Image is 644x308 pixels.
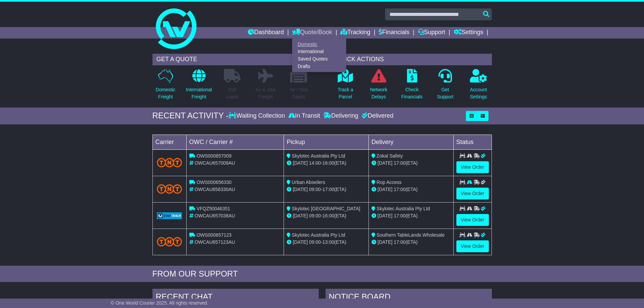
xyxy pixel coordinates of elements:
a: View Order [456,240,489,252]
span: VFQZ50046351 [196,206,230,211]
span: 09:00 [309,213,321,218]
p: Air & Sea Freight [256,86,276,100]
div: (ETA) [372,160,451,167]
span: OWCAU657038AU [194,213,235,218]
div: - (ETA) [287,160,366,167]
a: Saved Quotes [292,55,346,63]
span: 14:00 [309,160,321,166]
p: Get Support [437,86,453,100]
a: Domestic [292,41,346,48]
td: Status [453,135,492,149]
span: © One World Courier 2025. All rights reserved. [111,300,209,306]
span: OWS000656330 [196,180,232,185]
div: Delivered [360,112,393,120]
span: Urban Abseilers [292,180,325,185]
span: 17:00 [394,239,406,245]
span: [DATE] [378,160,392,166]
a: Tracking [340,27,370,39]
div: (ETA) [372,212,451,219]
span: 16:00 [323,213,334,218]
div: FROM OUR SUPPORT [152,269,492,279]
span: Rop Access [377,180,402,185]
span: [DATE] [378,213,392,218]
a: Support [418,27,445,39]
a: View Order [456,161,489,173]
span: OWCAU657009AU [194,160,235,166]
img: GetCarrierServiceLogo [157,212,182,219]
span: OWCAU657123AU [194,239,235,245]
div: - (ETA) [287,186,366,193]
div: In Transit [287,112,322,120]
img: TNT_Domestic.png [157,158,182,167]
div: RECENT CHAT [152,289,319,307]
img: TNT_Domestic.png [157,184,182,193]
span: 16:00 [323,160,334,166]
a: Dashboard [248,27,284,39]
a: Track aParcel [337,69,354,104]
p: Domestic Freight [156,86,175,100]
span: Skylotec Australia Pty Ltd [292,153,345,159]
span: Skylotec Australia Pty Ltd [292,232,345,238]
p: Full Loads [224,86,241,100]
p: Account Settings [470,86,487,100]
div: (ETA) [372,239,451,246]
div: NOTICE BOARD [326,289,492,307]
span: 17:00 [394,160,406,166]
p: Check Financials [401,86,423,100]
a: InternationalFreight [186,69,212,104]
td: Pickup [284,135,369,149]
div: Quote/Book [292,39,346,72]
span: Southern TableLands Wholesale [377,232,445,238]
span: 17:00 [394,187,406,192]
span: 17:00 [323,187,334,192]
span: Skylotec Australia Pty Ltd [377,206,430,211]
span: [DATE] [378,239,392,245]
a: GetSupport [436,69,454,104]
div: (ETA) [372,186,451,193]
p: International Freight [186,86,212,100]
div: - (ETA) [287,239,366,246]
a: Financials [379,27,409,39]
span: 13:00 [323,239,334,245]
span: 17:00 [394,213,406,218]
p: Air / Sea Depot [290,86,308,100]
p: Track a Parcel [338,86,353,100]
a: CheckFinancials [401,69,423,104]
td: Delivery [368,135,453,149]
span: OWS000657009 [196,153,232,159]
span: OWS000657123 [196,232,232,238]
a: View Order [456,214,489,226]
a: Drafts [292,63,346,70]
div: QUICK ACTIONS [332,54,492,65]
div: Waiting Collection [229,112,286,120]
td: Carrier [152,135,186,149]
a: NetworkDelays [369,69,387,104]
div: GET A QUOTE [152,54,312,65]
td: OWC / Carrier # [186,135,284,149]
span: [DATE] [293,239,308,245]
span: OWCAU656330AU [194,187,235,192]
a: International [292,48,346,55]
span: [DATE] [293,160,308,166]
span: [DATE] [378,187,392,192]
a: AccountSettings [470,69,487,104]
span: 09:00 [309,187,321,192]
a: Quote/Book [292,27,332,39]
p: Network Delays [370,86,387,100]
div: Delivering [322,112,360,120]
div: RECENT ACTIVITY - [152,111,229,121]
a: View Order [456,188,489,199]
span: Zokal Safety [377,153,403,159]
a: DomesticFreight [155,69,175,104]
span: 09:00 [309,239,321,245]
img: TNT_Domestic.png [157,237,182,246]
span: [DATE] [293,187,308,192]
span: Skylotec [GEOGRAPHIC_DATA] [292,206,360,211]
span: [DATE] [293,213,308,218]
a: Settings [454,27,483,39]
div: - (ETA) [287,212,366,219]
